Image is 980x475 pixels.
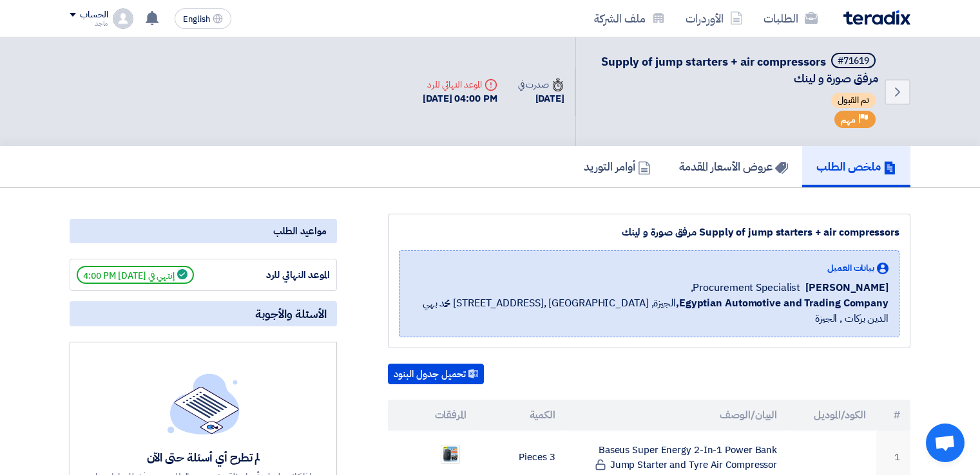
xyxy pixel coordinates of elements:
b: Egyptian Automotive and Trading Company, [676,295,889,311]
a: الطلبات [753,3,828,33]
h5: عروض الأسعار المقدمة [679,159,788,174]
span: English [183,15,210,24]
h5: أوامر التوريد [584,159,651,174]
div: لم تطرح أي أسئلة حتى الآن [94,450,313,465]
th: الكمية [477,400,566,431]
a: أوامر التوريد [570,146,665,187]
th: المرفقات [388,400,477,431]
button: English [175,8,231,29]
div: ماجد [70,20,108,27]
div: #71619 [838,57,869,66]
div: الموعد النهائي للرد [423,78,497,91]
span: [PERSON_NAME] [805,280,889,295]
th: الكود/الموديل [787,400,876,431]
span: الجيزة, [GEOGRAPHIC_DATA] ,[STREET_ADDRESS] محمد بهي الدين بركات , الجيزة [410,295,889,326]
span: Supply of jump starters + air compressors مرفق صورة و لينك [601,53,878,87]
span: إنتهي في [DATE] 4:00 PM [77,266,194,284]
img: empty_state_list.svg [168,373,240,434]
button: تحميل جدول البنود [388,364,484,384]
div: الموعد النهائي للرد [233,268,330,283]
img: profile_test.png [113,8,133,29]
th: # [876,400,910,431]
a: ملف الشركة [584,3,675,33]
span: Procurement Specialist, [691,280,801,295]
div: مواعيد الطلب [70,219,337,243]
img: Teradix logo [843,10,910,25]
a: ملخص الطلب [802,146,910,187]
img: Jump_starter_1759240546436.png [441,445,459,463]
a: الأوردرات [675,3,753,33]
div: Supply of jump starters + air compressors مرفق صورة و لينك [399,225,899,240]
span: بيانات العميل [827,261,874,275]
span: الأسئلة والأجوبة [255,306,327,321]
h5: ملخص الطلب [816,159,896,174]
span: مهم [841,114,856,126]
div: [DATE] [518,91,564,106]
a: عروض الأسعار المقدمة [665,146,802,187]
span: تم القبول [831,93,876,108]
h5: Supply of jump starters + air compressors مرفق صورة و لينك [591,53,878,86]
div: صدرت في [518,78,564,91]
th: البيان/الوصف [566,400,788,431]
div: [DATE] 04:00 PM [423,91,497,106]
div: الحساب [80,10,108,21]
div: Open chat [926,424,965,462]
